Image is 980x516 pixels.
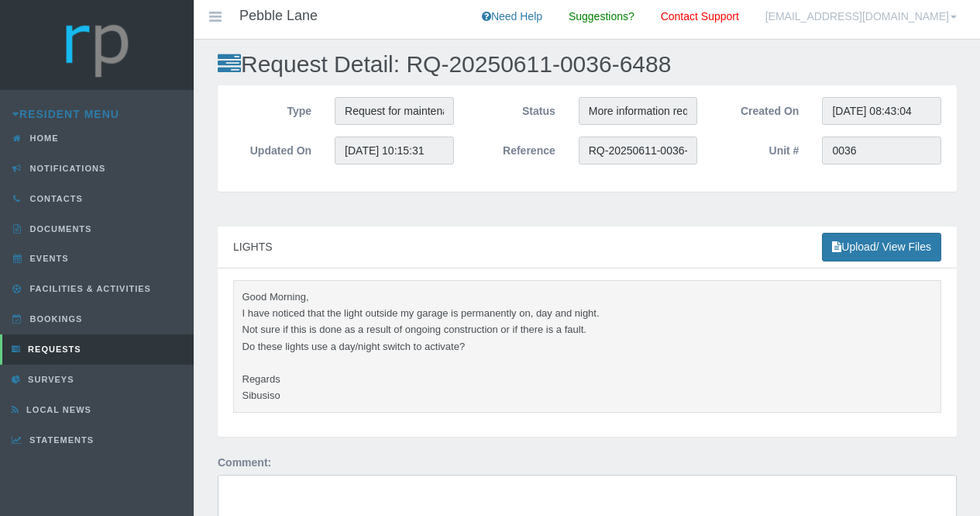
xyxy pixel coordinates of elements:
div: LIGHTS [218,227,957,268]
a: Resident Menu [12,108,119,120]
h2: Request Detail: RQ-20250611-0036-6488 [218,51,957,77]
label: Created On [709,97,810,120]
span: Bookings [26,314,83,324]
span: Documents [26,224,92,234]
pre: Good Morning, I have noticed that the light outside my garage is permanently on, day and night. N... [233,280,941,413]
span: Statements [26,435,94,445]
span: Requests [24,345,81,354]
label: Type [222,97,323,120]
label: Status [466,97,567,120]
a: Upload/ View Files [822,233,941,261]
span: Local News [22,405,91,414]
label: Comment: [218,454,271,472]
label: Updated On [222,137,323,160]
span: Contacts [26,194,83,203]
span: Events [26,254,69,263]
span: Surveys [24,375,74,384]
label: Reference [466,137,567,160]
span: Facilities & Activities [26,284,151,293]
label: Unit # [709,137,810,160]
h4: Pebble Lane [239,9,318,24]
span: Notifications [26,164,106,173]
span: Home [26,133,59,143]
